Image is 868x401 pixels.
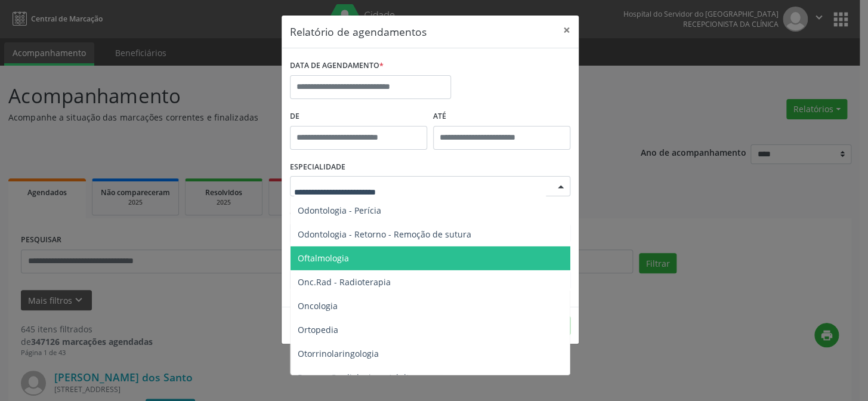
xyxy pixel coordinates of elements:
label: De [290,107,427,126]
span: Parecer Cardiologico - Adulto [298,372,414,383]
span: Onc.Rad - Radioterapia [298,276,391,288]
label: ATÉ [433,107,570,126]
span: Odontologia - Retorno - Remoção de sutura [298,229,471,240]
span: Oncologia [298,300,338,311]
button: Close [555,16,579,45]
span: Ortopedia [298,324,338,335]
h5: Relatório de agendamentos [290,24,427,39]
span: Oftalmologia [298,252,349,264]
span: Otorrinolaringologia [298,348,379,359]
label: ESPECIALIDADE [290,158,345,177]
label: DATA DE AGENDAMENTO [290,57,384,75]
span: Odontologia - Perícia [298,205,381,216]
